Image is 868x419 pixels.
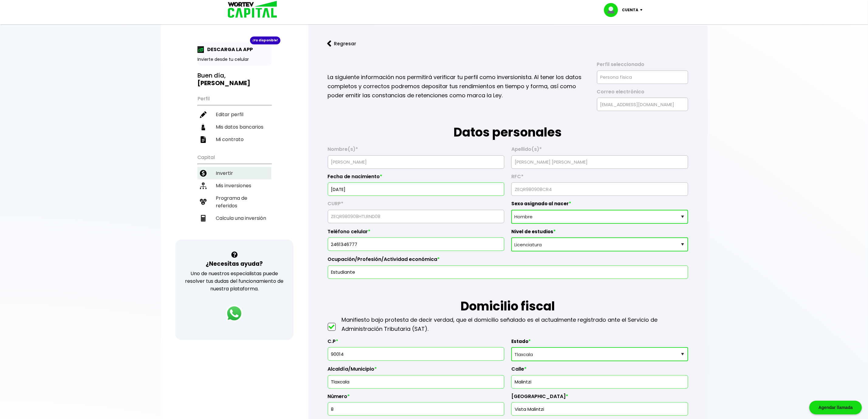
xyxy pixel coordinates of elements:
label: Calle [511,366,688,375]
a: Invertir [197,167,271,179]
label: Correo electrónico [597,89,688,98]
img: recomiendanos-icon.9b8e9327.svg [200,199,207,205]
img: flecha izquierda [327,40,331,47]
ul: Capital [197,151,271,240]
div: Agendar llamada [809,401,862,414]
a: flecha izquierdaRegresar [318,36,698,52]
img: profile-image [604,3,622,17]
label: Nivel de estudios [511,229,688,238]
b: [PERSON_NAME] [197,79,250,87]
label: Fecha de nacimiento [328,174,504,183]
img: invertir-icon.b3b967d7.svg [200,170,207,177]
label: CURP [328,201,504,210]
input: 18 caracteres [331,210,502,223]
h3: Buen día, [197,72,271,87]
img: logos_whatsapp-icon.242b2217.svg [226,305,243,322]
label: Teléfono celular [328,229,504,238]
h1: Datos personales [328,111,688,141]
a: Mis inversiones [197,179,271,192]
a: Programa de referidos [197,192,271,212]
p: Manifiesto bajo protesta de decir verdad, que el domicilio señalado es el actualmente registrado ... [342,315,688,334]
label: [GEOGRAPHIC_DATA] [511,393,688,403]
label: Apellido(s) [511,146,688,155]
label: Perfil seleccionado [597,61,688,71]
img: contrato-icon.f2db500c.svg [200,136,207,143]
a: Editar perfil [197,108,271,121]
label: Número [328,393,504,403]
a: Mis datos bancarios [197,121,271,133]
button: Regresar [318,36,365,52]
input: DD/MM/AAAA [331,183,502,196]
label: Sexo asignado al nacer [511,201,688,210]
div: ¡Ya disponible! [250,36,280,44]
p: Uno de nuestros especialistas puede resolver tus dudas del funcionamiento de nuestra plataforma. [183,270,286,293]
img: inversiones-icon.6695dc30.svg [200,182,207,189]
p: DESCARGA LA APP [204,46,253,53]
h3: ¿Necesitas ayuda? [206,259,263,268]
img: app-icon [197,46,204,53]
img: icon-down [639,9,647,11]
img: datos-icon.10cf9172.svg [200,124,207,130]
input: Alcaldía o Municipio [331,376,502,388]
label: Alcaldía/Municipio [328,366,504,375]
ul: Perfil [197,92,271,146]
h1: Domicilio fiscal [328,279,688,315]
input: 10 dígitos [331,238,502,251]
img: calculadora-icon.17d418c4.svg [200,215,207,222]
img: editar-icon.952d3147.svg [200,111,207,118]
p: Cuenta [622,5,639,15]
p: La siguiente información nos permitirá verificar tu perfil como inversionista. Al tener los datos... [328,73,589,100]
label: Estado [511,338,688,348]
label: C.P [328,338,504,348]
a: Mi contrato [197,133,271,146]
label: Nombre(s) [328,146,504,155]
label: Ocupación/Profesión/Actividad económica [328,256,688,265]
label: RFC [511,174,688,183]
p: Invierte desde tu celular [197,56,271,63]
input: 13 caracteres [514,183,685,196]
a: Calcula una inversión [197,212,271,224]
